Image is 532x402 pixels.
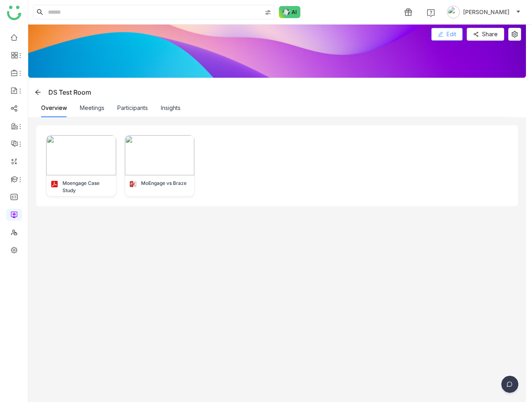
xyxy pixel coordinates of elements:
[279,6,301,18] img: ask-buddy-normal.svg
[62,180,112,194] div: Moengage Case Study
[41,104,67,112] button: Overview
[463,8,509,17] span: [PERSON_NAME]
[80,104,104,112] button: Meetings
[482,30,498,39] span: Share
[467,28,504,41] button: Share
[265,9,271,16] img: search-type.svg
[431,28,463,41] button: Edit
[500,376,520,396] img: dsr-chat-floating.svg
[161,104,181,112] button: Insights
[117,104,148,112] button: Participants
[129,180,137,188] img: pptx.svg
[125,135,195,175] img: 66ab8c468faa685b20ec1831
[141,180,187,187] div: MoEngage vs Braze
[447,6,460,19] img: avatar
[447,30,456,39] span: Edit
[46,135,116,175] img: 6667f5dd4fe73a0cce4ff4ae
[31,86,91,99] div: DS Test Room
[427,9,435,17] img: help.svg
[7,6,21,20] img: logo
[445,6,522,19] button: [PERSON_NAME]
[50,180,58,188] img: pdf.svg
